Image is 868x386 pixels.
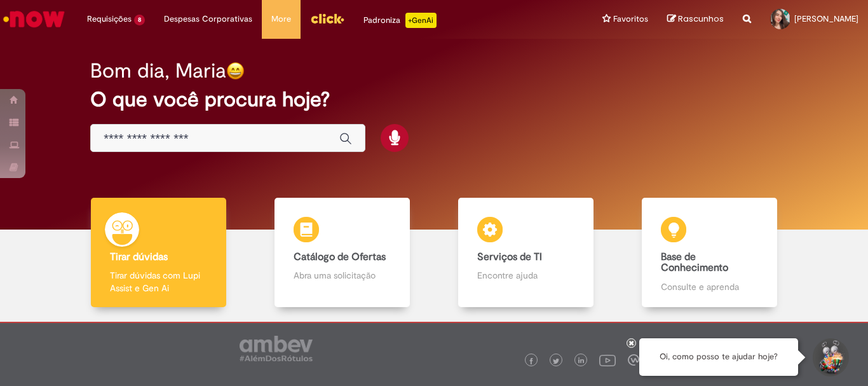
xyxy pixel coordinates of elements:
[90,60,226,82] h2: Bom dia, Maria
[67,198,250,308] a: Tirar dúvidas Tirar dúvidas com Lupi Assist e Gen Ai
[434,198,618,308] a: Serviços de TI Encontre ajuda
[661,280,757,293] p: Consulte e aprenda
[618,198,801,308] a: Base de Conhecimento Consulte e aprenda
[528,358,534,364] img: logo_footer_facebook.png
[226,62,245,80] img: happy-face.png
[250,198,434,308] a: Catálogo de Ofertas Abra uma solicitação
[477,251,542,263] b: Serviços de TI
[310,9,344,28] img: click_logo_yellow_360x200.png
[134,15,145,25] span: 8
[613,13,648,25] span: Favoritos
[667,13,724,25] a: Rascunhos
[271,13,291,25] span: More
[678,13,724,25] span: Rascunhos
[90,88,778,111] h2: O que você procura hoje?
[164,13,252,25] span: Despesas Corporativas
[110,269,207,294] p: Tirar dúvidas com Lupi Assist e Gen Ai
[811,338,849,376] button: Iniciar Conversa de Suporte
[599,352,616,368] img: logo_footer_youtube.png
[628,354,639,366] img: logo_footer_workplace.png
[294,269,390,282] p: Abra uma solicitação
[639,338,798,376] div: Oi, como posso te ajudar hoje?
[477,269,574,282] p: Encontre ajuda
[240,336,313,361] img: logo_footer_ambev_rotulo_gray.png
[294,251,386,263] b: Catálogo de Ofertas
[661,251,728,275] b: Base de Conhecimento
[794,13,858,24] span: [PERSON_NAME]
[110,251,168,263] b: Tirar dúvidas
[578,357,585,365] img: logo_footer_linkedin.png
[363,13,437,28] div: Padroniza
[553,358,559,364] img: logo_footer_twitter.png
[1,6,67,32] img: ServiceNow
[87,13,132,25] span: Requisições
[405,13,437,28] p: +GenAi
